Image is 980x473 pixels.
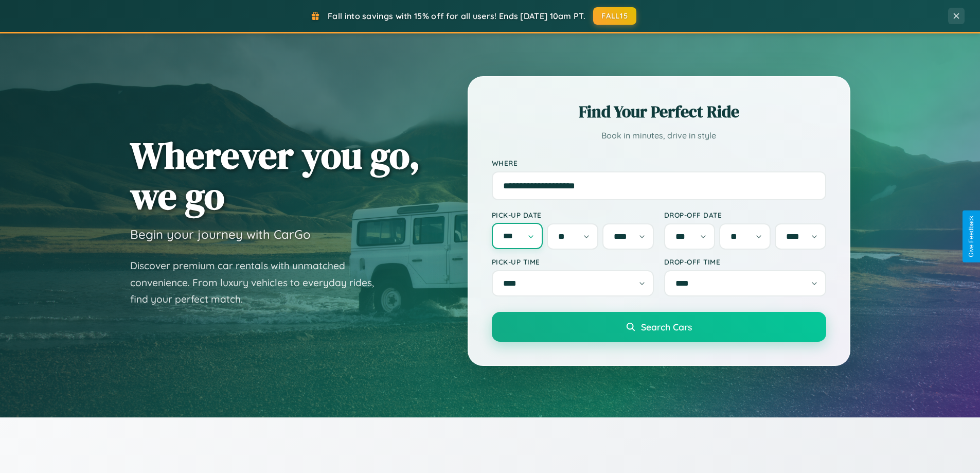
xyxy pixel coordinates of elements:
[492,257,654,266] label: Pick-up Time
[641,321,692,332] span: Search Cars
[664,211,826,219] label: Drop-off Date
[492,211,654,219] label: Pick-up Date
[492,128,826,143] p: Book in minutes, drive in style
[130,257,387,308] p: Discover premium car rentals with unmatched convenience. From luxury vehicles to everyday rides, ...
[593,7,636,25] button: FALL15
[492,312,826,342] button: Search Cars
[130,135,420,216] h1: Wherever you go, we go
[492,100,826,123] h2: Find Your Perfect Ride
[328,11,585,21] span: Fall into savings with 15% off for all users! Ends [DATE] 10am PT.
[130,226,311,242] h3: Begin your journey with CarGo
[664,257,826,266] label: Drop-off Time
[492,159,826,167] label: Where
[968,216,975,257] div: Give Feedback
